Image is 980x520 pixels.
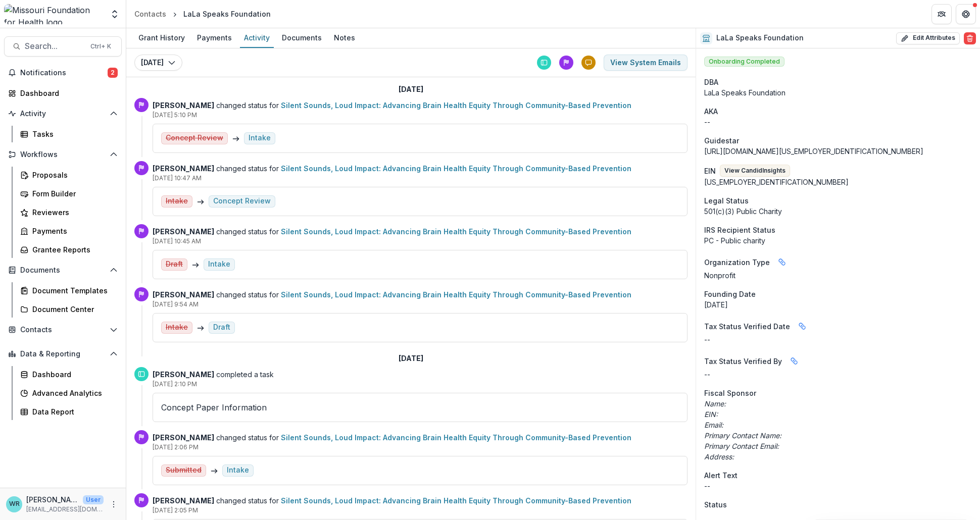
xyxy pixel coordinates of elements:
[153,101,214,110] strong: [PERSON_NAME]
[16,241,122,258] a: Grantee Reports
[20,110,106,118] span: Activity
[32,129,114,139] div: Tasks
[16,403,122,420] a: Data Report
[153,432,688,443] p: changed status for
[704,206,972,217] div: 501(c)(3) Public Charity
[32,388,114,398] div: Advanced Analytics
[330,30,359,45] div: Notes
[32,170,114,180] div: Proposals
[4,4,104,24] img: Missouri Foundation for Health logo
[704,470,738,481] span: Alert Text
[153,496,214,505] strong: [PERSON_NAME]
[704,289,756,299] span: Founding Date
[153,227,214,236] strong: [PERSON_NAME]
[166,466,202,475] s: Submitted
[88,41,113,52] div: Ctrl + K
[704,135,739,146] span: Guidestar
[130,7,170,21] a: Contacts
[716,34,804,42] h2: LaLa Speaks Foundation
[20,350,106,358] span: Data & Reporting
[704,195,749,206] span: Legal Status
[704,410,718,419] i: EIN:
[166,323,188,332] s: Intake
[704,57,785,67] span: Onboarding Completed
[249,134,271,142] div: Intake
[278,30,326,45] div: Documents
[134,9,166,19] div: Contacts
[153,380,688,389] p: [DATE] 2:10 PM
[281,496,631,505] a: Silent Sounds, Loud Impact: Advancing Brain Health Equity Through Community-Based Prevention
[227,466,249,475] div: Intake
[278,28,326,48] a: Documents
[153,290,214,299] strong: [PERSON_NAME]
[208,260,230,269] div: Intake
[964,32,976,44] button: Delete
[166,197,188,205] s: Intake
[16,223,122,239] a: Payments
[153,433,214,442] strong: [PERSON_NAME]
[161,401,679,413] p: Concept Paper Information
[704,146,972,157] div: [URL][DOMAIN_NAME][US_EMPLOYER_IDENTIFICATION_NUMBER]
[704,452,734,461] i: Address:
[153,100,688,111] p: changed status for
[704,299,972,310] div: [DATE]
[704,481,972,491] p: --
[32,369,114,380] div: Dashboard
[20,326,106,334] span: Contacts
[20,69,108,77] span: Notifications
[16,366,122,383] a: Dashboard
[399,85,423,94] h2: [DATE]
[240,28,274,48] a: Activity
[9,501,20,507] div: Wendy Rohrbach
[166,134,223,142] s: Concept Review
[32,406,114,417] div: Data Report
[399,354,423,363] h2: [DATE]
[281,290,631,299] a: Silent Sounds, Loud Impact: Advancing Brain Health Equity Through Community-Based Prevention
[4,85,122,101] a: Dashboard
[153,226,688,237] p: changed status for
[956,4,976,24] button: Get Help
[153,443,688,452] p: [DATE] 2:06 PM
[32,244,114,255] div: Grantee Reports
[704,77,718,87] span: DBA
[281,227,631,236] a: Silent Sounds, Loud Impact: Advancing Brain Health Equity Through Community-Based Prevention
[16,301,122,318] a: Document Center
[20,88,114,98] div: Dashboard
[704,177,972,187] div: [US_EMPLOYER_IDENTIFICATION_NUMBER]
[281,164,631,173] a: Silent Sounds, Loud Impact: Advancing Brain Health Equity Through Community-Based Prevention
[20,266,106,275] span: Documents
[704,442,779,450] i: Primary Contact Email:
[4,65,122,81] button: Notifications2
[153,237,688,246] p: [DATE] 10:45 AM
[4,322,122,338] button: Open Contacts
[774,254,790,270] button: Linked binding
[4,36,122,57] button: Search...
[4,106,122,122] button: Open Activity
[704,334,972,345] p: --
[4,346,122,362] button: Open Data & Reporting
[20,150,106,159] span: Workflows
[16,282,122,299] a: Document Templates
[32,207,114,218] div: Reviewers
[704,421,723,429] i: Email:
[32,285,114,296] div: Document Templates
[32,304,114,315] div: Document Center
[704,369,972,380] p: --
[704,321,790,332] span: Tax Status Verified Date
[704,388,756,398] span: Fiscal Sponsor
[4,146,122,163] button: Open Workflows
[16,204,122,221] a: Reviewers
[193,30,236,45] div: Payments
[720,165,790,177] button: View CandidInsights
[134,55,182,71] button: [DATE]
[704,270,972,281] p: Nonprofit
[704,257,770,268] span: Organization Type
[166,260,183,269] s: Draft
[83,495,104,504] p: User
[213,197,271,205] div: Concept Review
[153,111,688,120] p: [DATE] 5:10 PM
[153,300,688,309] p: [DATE] 9:54 AM
[130,7,275,21] nav: breadcrumb
[153,369,688,380] p: completed a task
[240,30,274,45] div: Activity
